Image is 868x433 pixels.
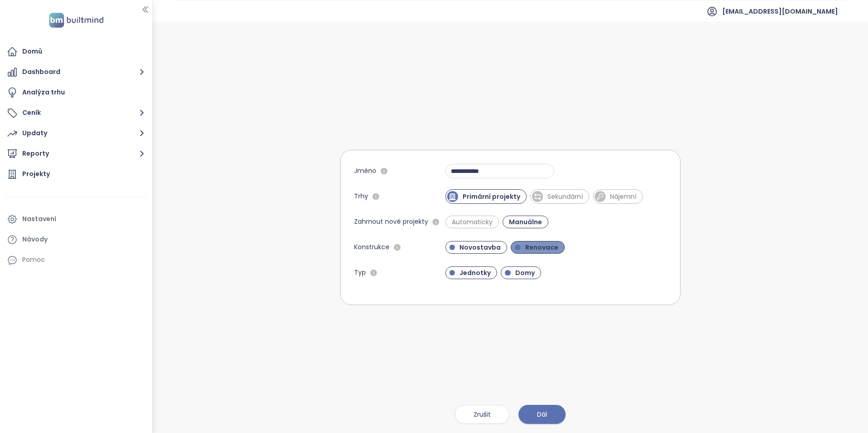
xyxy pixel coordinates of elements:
[455,268,495,277] span: Jednotky
[5,145,148,163] button: Reporty
[5,104,148,122] button: Ceník
[518,405,566,424] button: Dál
[473,409,491,419] span: Zrušit
[606,192,641,201] span: Nájemní
[379,166,390,177] button: Jméno
[354,242,403,253] div: Konstrukce
[354,191,381,202] div: Trhy
[5,63,148,81] button: Dashboard
[504,217,547,226] span: Manuálne
[22,213,56,225] div: Nastavení
[449,193,456,201] img: primary market
[22,254,45,266] div: Pomoc
[722,0,838,22] span: [EMAIL_ADDRESS][DOMAIN_NAME]
[22,46,42,57] div: Domů
[5,251,148,269] div: Pomoc
[5,84,148,102] a: Analýza trhu
[354,216,441,227] div: Zahrnout nové projekty
[370,191,381,202] button: Trhy
[521,243,563,252] span: Renovace
[46,11,106,30] img: logo
[354,267,379,278] div: Typ
[22,128,47,139] div: Updaty
[534,193,541,200] img: secondary market
[455,243,505,252] span: Novostavba
[455,405,509,424] button: Zrušit
[511,268,539,277] span: Domy
[22,234,48,245] div: Návody
[5,124,148,143] button: Updaty
[430,216,441,227] button: Zahrnout nové projekty
[543,192,587,201] span: Sekundární
[354,166,390,177] div: Jméno
[392,242,403,253] button: Konstrukce
[368,267,379,278] button: Typ
[5,165,148,183] a: Projekty
[458,192,525,201] span: Primární projekty
[5,210,148,228] a: Nastavení
[22,168,50,180] div: Projekty
[22,87,65,98] div: Analýza trhu
[447,217,497,226] span: Automaticky
[5,43,148,61] a: Domů
[537,409,547,419] span: Dál
[597,193,604,200] img: rental market
[5,231,148,249] a: Návody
